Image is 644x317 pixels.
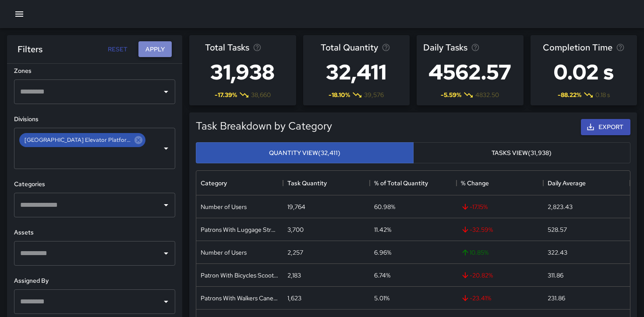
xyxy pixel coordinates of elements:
[14,228,175,238] h6: Assets
[548,202,573,211] div: 2,823.43
[215,90,237,99] span: -17.39 %
[543,40,612,54] span: Completion Time
[160,199,172,211] button: Open
[201,294,279,303] div: Patrons With Walkers Canes Wheelchair
[329,90,350,99] span: -18.10 %
[370,171,456,195] div: % of Total Quantity
[423,54,517,90] h3: 4562.57
[374,202,395,211] div: 60.98%
[543,54,625,90] h3: 0.02 s
[160,247,172,259] button: Open
[160,86,172,98] button: Open
[321,54,392,90] h3: 32,411
[287,248,303,257] div: 2,257
[160,295,172,308] button: Open
[201,248,247,257] div: Number of Users
[548,294,565,303] div: 231.86
[374,225,391,234] div: 11.42%
[423,40,467,54] span: Daily Tasks
[475,90,499,99] span: 4832.50
[205,54,280,90] h3: 31,938
[364,90,384,99] span: 39,576
[321,40,378,54] span: Total Quantity
[548,248,567,257] div: 322.43
[595,90,610,99] span: 0.18 s
[543,171,630,195] div: Daily Average
[138,41,172,58] button: Apply
[201,202,247,211] div: Number of Users
[19,133,145,147] div: [GEOGRAPHIC_DATA] Elevator Platform
[461,248,488,257] span: 10.85 %
[201,171,227,195] div: Category
[471,43,480,52] svg: Average number of tasks per day in the selected period, compared to the previous period.
[461,171,489,195] div: % Change
[287,271,301,280] div: 2,183
[14,180,175,189] h6: Categories
[461,225,493,234] span: -32.59 %
[616,43,625,52] svg: Average time taken to complete tasks in the selected period, compared to the previous period.
[558,90,581,99] span: -88.22 %
[461,294,491,303] span: -23.41 %
[205,40,249,54] span: Total Tasks
[287,202,305,211] div: 19,764
[201,271,279,280] div: Patron With Bicycles Scooters Electric Scooters
[374,171,428,195] div: % of Total Quantity
[196,142,414,164] button: Quantity View(32,411)
[456,171,543,195] div: % Change
[548,271,563,280] div: 311.86
[548,171,586,195] div: Daily Average
[287,225,304,234] div: 3,700
[287,171,327,195] div: Task Quantity
[19,135,136,145] span: [GEOGRAPHIC_DATA] Elevator Platform
[14,276,175,286] h6: Assigned By
[201,225,279,234] div: Patrons With Luggage Stroller Carts Wagons
[18,42,42,56] h6: Filters
[14,115,175,124] h6: Divisions
[160,142,172,155] button: Open
[441,90,461,99] span: -5.59 %
[374,248,391,257] div: 6.96%
[196,171,283,195] div: Category
[374,294,389,303] div: 5.01%
[413,142,631,164] button: Tasks View(31,938)
[382,43,390,52] svg: Total task quantity in the selected period, compared to the previous period.
[251,90,271,99] span: 38,660
[548,225,567,234] div: 528.57
[581,119,630,135] button: Export
[374,271,390,280] div: 6.74%
[196,119,332,133] h5: Task Breakdown by Category
[103,41,131,58] button: Reset
[461,271,493,280] span: -20.82 %
[14,66,175,76] h6: Zones
[283,171,370,195] div: Task Quantity
[287,294,301,303] div: 1,623
[461,202,488,211] span: -17.15 %
[253,43,262,52] svg: Total number of tasks in the selected period, compared to the previous period.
